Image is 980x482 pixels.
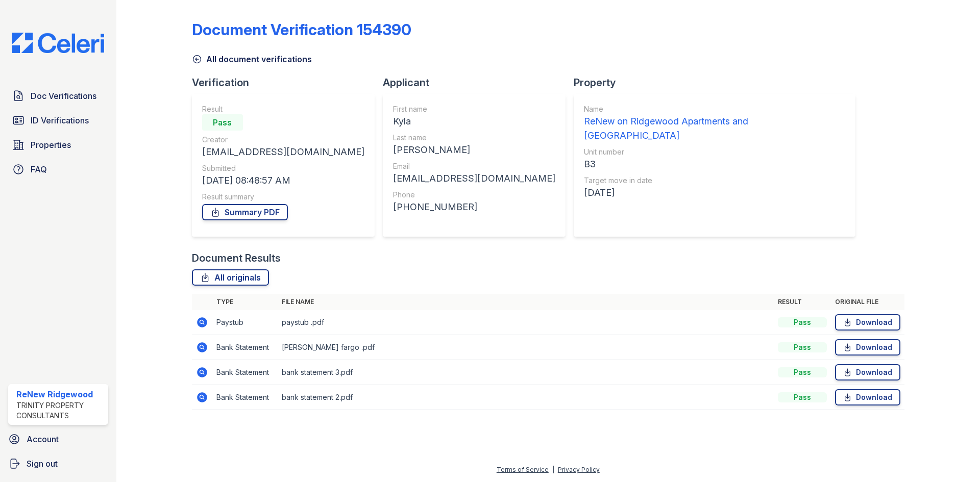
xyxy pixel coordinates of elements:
[393,143,555,157] div: [PERSON_NAME]
[4,429,112,449] a: Account
[31,114,89,126] span: ID Verifications
[212,294,278,310] th: Type
[393,104,555,114] div: First name
[202,192,364,202] div: Result summary
[835,314,900,331] a: Download
[584,147,845,157] div: Unit number
[835,364,900,380] a: Download
[16,400,104,421] div: Trinity Property Consultants
[27,458,58,470] span: Sign out
[393,114,555,129] div: Kyla
[192,251,281,265] div: Document Results
[778,317,827,327] div: Pass
[8,159,108,180] a: FAQ
[497,466,549,473] a: Terms of Service
[202,104,364,114] div: Result
[8,135,108,155] a: Properties
[552,466,554,473] div: |
[192,53,312,65] a: All document verifications
[16,388,104,400] div: ReNew Ridgewood
[393,161,555,171] div: Email
[202,135,364,145] div: Creator
[778,367,827,377] div: Pass
[202,173,364,188] div: [DATE] 08:48:57 AM
[8,110,108,131] a: ID Verifications
[192,75,383,90] div: Verification
[192,269,269,286] a: All originals
[4,453,112,474] a: Sign out
[584,104,845,114] div: Name
[393,190,555,200] div: Phone
[584,175,845,186] div: Target move in date
[383,75,574,90] div: Applicant
[558,466,600,473] a: Privacy Policy
[278,360,774,385] td: bank statement 3.pdf
[831,294,904,310] th: Original file
[202,163,364,173] div: Submitted
[278,335,774,360] td: [PERSON_NAME] fargo .pdf
[212,335,278,360] td: Bank Statement
[574,75,864,90] div: Property
[278,310,774,335] td: paystub .pdf
[212,385,278,410] td: Bank Statement
[8,86,108,106] a: Doc Verifications
[202,145,364,159] div: [EMAIL_ADDRESS][DOMAIN_NAME]
[278,385,774,410] td: bank statement 2.pdf
[937,441,970,472] iframe: chat widget
[393,171,555,186] div: [EMAIL_ADDRESS][DOMAIN_NAME]
[192,20,411,39] div: Document Verification 154390
[4,33,112,53] img: CE_Logo_Blue-a8612792a0a2168367f1c8372b55b34899dd931a85d93a1a3d3e32e68fde9ad4.png
[27,433,59,445] span: Account
[835,389,900,405] a: Download
[584,104,845,143] a: Name ReNew on Ridgewood Apartments and [GEOGRAPHIC_DATA]
[584,157,845,171] div: B3
[584,186,845,200] div: [DATE]
[31,139,71,151] span: Properties
[584,114,845,143] div: ReNew on Ridgewood Apartments and [GEOGRAPHIC_DATA]
[31,163,47,175] span: FAQ
[31,90,96,102] span: Doc Verifications
[202,204,288,220] a: Summary PDF
[778,342,827,352] div: Pass
[202,114,243,131] div: Pass
[212,310,278,335] td: Paystub
[774,294,831,310] th: Result
[393,133,555,143] div: Last name
[778,392,827,402] div: Pass
[835,339,900,356] a: Download
[212,360,278,385] td: Bank Statement
[278,294,774,310] th: File name
[393,200,555,214] div: [PHONE_NUMBER]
